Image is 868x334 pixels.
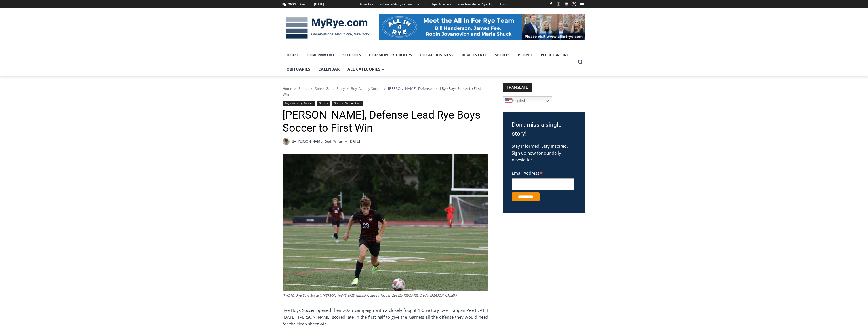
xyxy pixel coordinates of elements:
[303,48,338,62] a: Government
[298,86,309,91] a: Sports
[514,48,537,62] a: People
[537,48,573,62] a: Police & Fire
[283,86,481,97] span: [PERSON_NAME], Defense Lead Rye Boys Soccer to First Win
[351,86,382,91] a: Boys Varsity Soccer
[347,66,384,72] span: All Categories
[571,1,578,7] a: X
[512,167,574,177] label: Email Address
[349,139,360,144] time: [DATE]
[547,1,554,7] a: Facebook
[332,101,363,106] a: Sports Game Story
[283,138,290,145] img: (PHOTO: MyRye.com 2024 Head Intern, Editor and now Staff Writer Charlie Morris. Contributed.)Char...
[283,48,575,77] nav: Primary Navigation
[512,121,577,138] h3: Don't miss a single story!
[315,86,345,91] a: Sports Game Story
[555,1,562,7] a: Instagram
[283,307,488,327] p: Rye Boys Soccer opened their 2025 campaign with a closely-fought 1-0 victory over Tappan Zee [DAT...
[512,143,577,163] p: Stay informed. Stay inspired. Sign up now for our daily newsletter.
[288,2,296,6] span: 76.71
[283,48,303,62] a: Home
[292,139,296,144] span: By
[297,1,298,4] span: F
[294,87,296,91] span: >
[283,138,290,145] a: Author image
[314,62,344,76] a: Calendar
[283,86,488,97] nav: Breadcrumbs
[458,48,491,62] a: Real Estate
[491,48,514,62] a: Sports
[311,87,313,91] span: >
[347,87,349,91] span: >
[379,14,585,40] img: All in for Rye
[283,86,292,91] a: Home
[299,2,305,7] div: Rye
[505,98,512,104] img: en
[283,62,314,76] a: Obituaries
[283,293,488,298] figcaption: (PHOTO: Rye Boys Soccer’s [PERSON_NAME] (#23) dribbling againt Tappan Zee [DATE][DATE]. Credit: [...
[283,109,488,134] h1: [PERSON_NAME], Defense Lead Rye Boys Soccer to First Win
[365,48,416,62] a: Community Groups
[416,48,458,62] a: Local Business
[283,13,373,43] img: MyRye.com
[344,62,388,76] a: All Categories
[384,87,386,91] span: >
[579,1,585,7] a: YouTube
[297,139,343,144] a: [PERSON_NAME], Staff Writer
[338,48,365,62] a: Schools
[503,96,552,105] a: English
[575,57,585,67] button: View Search Form
[317,101,330,106] a: Sports
[314,2,324,7] div: [DATE]
[563,1,570,7] a: Linkedin
[283,101,315,106] a: Boys Varsity Soccer
[283,154,488,291] img: (PHOTO: Rye Boys Soccer's Lex Cox (#23) dribbling againt Tappan Zee on Thursday, September 4. Cre...
[503,83,532,92] strong: TRANSLATE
